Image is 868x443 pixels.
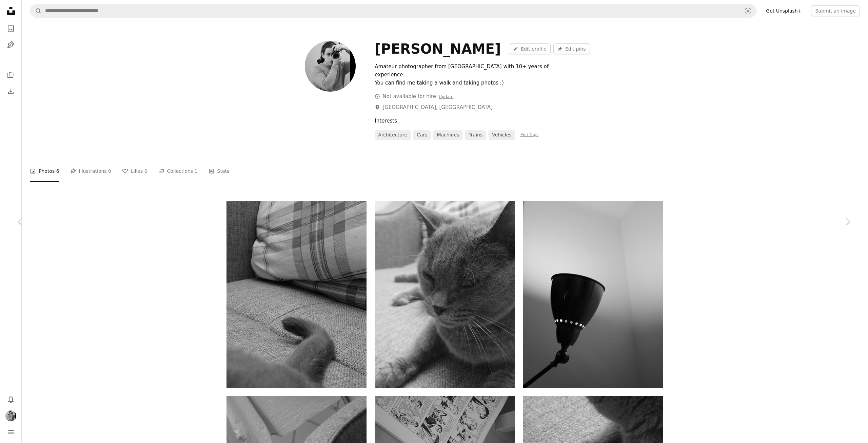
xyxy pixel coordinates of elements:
[553,43,590,54] button: Edit pins
[195,167,198,175] span: 1
[4,409,18,423] button: Profile
[375,92,453,100] div: Not available for hire
[465,130,486,140] a: trains
[4,425,18,439] button: Menu
[439,94,453,99] a: Update
[108,167,111,175] span: 0
[4,393,18,406] button: Notifications
[509,43,551,54] a: Edit profile
[520,132,539,137] span: Edit Tags
[811,5,860,16] button: Submit an image
[4,22,18,35] a: Photos
[433,130,462,140] a: machines
[489,130,515,140] a: vehicles
[226,291,367,297] a: View the photo by Mihael Lazar
[4,68,18,82] a: Collections
[523,201,663,388] img: photo-1756333668964-a67c32ede08a
[375,201,515,388] img: photo-1756333669033-90836613ced9
[70,160,111,182] a: Illustrations 0
[305,41,356,92] img: Avatar of user Mihael Lazar
[144,167,147,175] span: 0
[375,62,576,87] div: Amateur photographer from [GEOGRAPHIC_DATA] with 10+ years of experience. You can find me taking ...
[4,85,18,98] a: Download History
[122,160,147,182] a: Likes 0
[158,160,198,182] a: Collections 1
[413,130,431,140] a: cars
[520,132,539,138] a: Edit Tags
[827,189,868,254] a: Next
[209,160,230,182] a: Stats
[740,4,756,17] button: Visual search
[30,4,42,17] button: Search Unsplash
[226,201,367,388] img: photo-1756333668953-88b027b2f1c7
[30,4,756,18] form: Find visuals sitewide
[523,291,663,297] a: View the photo by Mihael Lazar
[375,130,411,140] a: architecture
[375,104,493,110] a: [GEOGRAPHIC_DATA], [GEOGRAPHIC_DATA]
[762,5,806,16] a: Get Unsplash+
[4,38,18,52] a: Illustrations
[375,117,663,125] div: Interests
[375,291,515,297] a: View the photo by Mihael Lazar
[375,41,501,57] div: [PERSON_NAME]
[5,410,16,421] img: Avatar of user Mihael Lazar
